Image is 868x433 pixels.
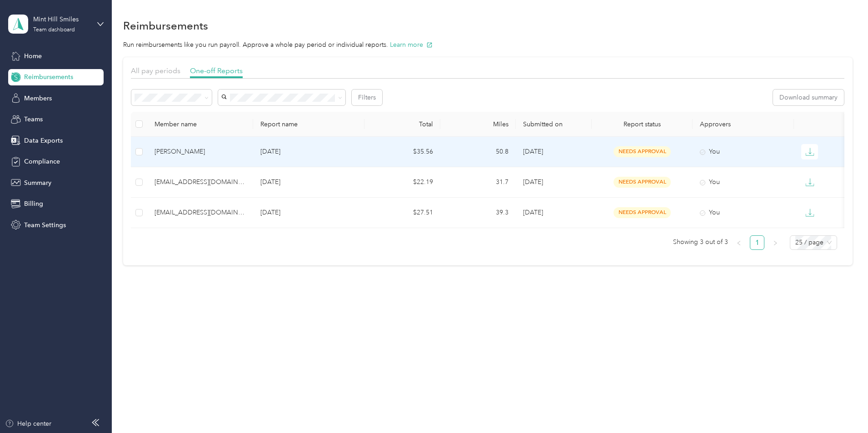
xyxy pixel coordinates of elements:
td: $35.56 [364,137,440,167]
span: Compliance [24,157,60,166]
div: Miles [448,120,509,128]
li: 1 [750,235,764,250]
div: You [700,147,786,157]
span: needs approval [614,146,671,157]
div: [PERSON_NAME] [155,147,246,157]
span: 25 / page [795,236,832,249]
th: Submitted on [516,112,592,137]
div: Mint Hill Smiles [33,15,90,24]
div: Page Size [790,235,837,250]
div: Team dashboard [33,27,75,33]
span: Summary [24,178,51,188]
span: Data Exports [24,136,63,145]
iframe: Everlance-gr Chat Button Frame [817,382,868,433]
p: [DATE] [260,147,357,157]
button: Learn more [390,40,433,50]
td: 39.3 [440,198,516,228]
td: 50.8 [440,137,516,167]
span: needs approval [614,207,671,218]
td: $27.51 [364,198,440,228]
li: Previous Page [732,235,746,250]
span: Home [24,51,42,61]
td: $22.19 [364,167,440,198]
div: You [700,208,786,218]
button: Download summary [773,90,844,105]
span: All pay periods [131,66,180,75]
span: right [773,240,778,246]
li: Next Page [768,235,783,250]
div: Total [372,120,433,128]
span: [DATE] [523,148,543,155]
div: [EMAIL_ADDRESS][DOMAIN_NAME] [155,177,246,187]
div: Member name [155,120,246,128]
th: Report name [253,112,364,137]
span: Showing 3 out of 3 [673,235,728,249]
button: Filters [352,90,382,105]
p: Run reimbursements like you run payroll. Approve a whole pay period or individual reports. [123,40,853,50]
a: 1 [750,236,764,249]
p: [DATE] [260,177,357,187]
span: Reimbursements [24,72,73,82]
button: left [732,235,746,250]
div: [EMAIL_ADDRESS][DOMAIN_NAME] [155,208,246,218]
th: Approvers [693,112,793,137]
td: 31.7 [440,167,516,198]
span: Members [24,94,52,103]
span: Team Settings [24,220,66,230]
span: Teams [24,114,43,124]
span: Report status [599,120,685,128]
div: You [700,177,786,187]
h1: Reimbursements [123,21,208,30]
span: [DATE] [523,178,543,186]
button: right [768,235,783,250]
button: Help center [5,419,51,428]
span: One-off Reports [190,66,243,75]
span: needs approval [614,177,671,187]
th: Member name [147,112,253,137]
span: left [736,240,742,246]
span: [DATE] [523,209,543,216]
span: Billing [24,199,43,209]
p: [DATE] [260,208,357,218]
